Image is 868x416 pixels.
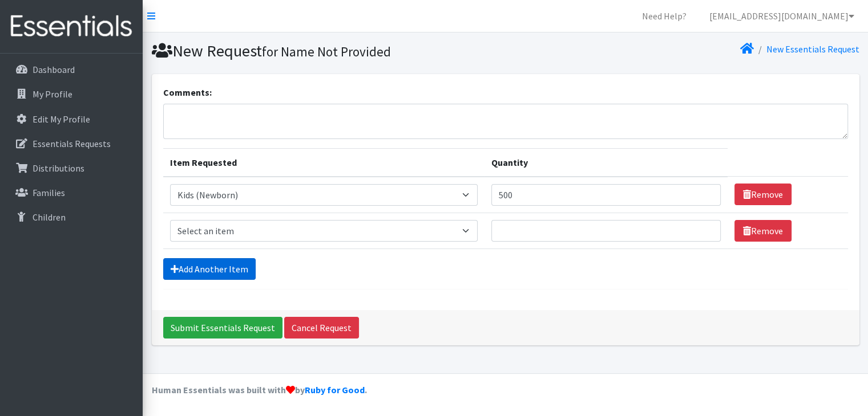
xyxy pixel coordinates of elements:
[163,148,485,177] th: Item Requested
[262,43,391,60] small: for Name Not Provided
[633,5,696,27] a: Need Help?
[163,258,256,280] a: Add Another Item
[766,43,859,55] a: New Essentials Request
[5,157,138,180] a: Distributions
[163,85,212,99] label: Comments:
[485,148,728,177] th: Quantity
[5,58,138,81] a: Dashboard
[734,220,792,242] a: Remove
[152,41,502,61] h1: New Request
[152,384,367,395] strong: Human Essentials was built with by .
[5,206,138,229] a: Children
[33,187,65,198] p: Families
[5,132,138,155] a: Essentials Requests
[284,317,359,338] a: Cancel Request
[734,183,792,205] a: Remove
[33,211,66,223] p: Children
[33,64,75,75] p: Dashboard
[33,162,84,174] p: Distributions
[5,7,138,46] img: HumanEssentials
[163,317,282,338] input: Submit Essentials Request
[700,5,863,27] a: [EMAIL_ADDRESS][DOMAIN_NAME]
[5,181,138,204] a: Families
[33,113,90,125] p: Edit My Profile
[5,83,138,105] a: My Profile
[5,108,138,130] a: Edit My Profile
[33,138,111,149] p: Essentials Requests
[305,384,365,395] a: Ruby for Good
[33,88,72,100] p: My Profile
